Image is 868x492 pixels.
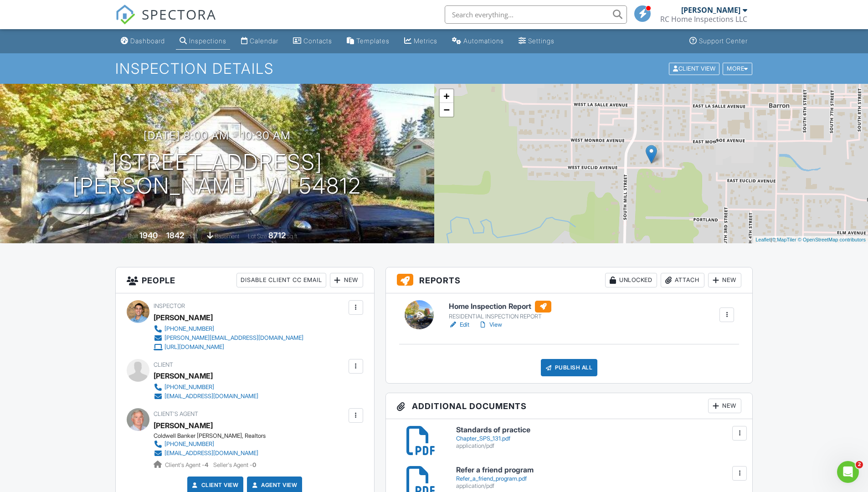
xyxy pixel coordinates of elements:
[798,237,866,242] a: © OpenStreetMap contributors
[154,419,213,432] a: [PERSON_NAME]
[449,320,469,329] a: Edit
[699,37,748,45] div: Support Center
[456,426,742,434] h6: Standards of practice
[772,237,796,242] a: © MapTiler
[165,461,210,468] span: Client's Agent -
[668,65,722,72] a: Client View
[708,399,741,413] div: New
[250,37,278,45] div: Calendar
[708,273,741,287] div: New
[669,62,719,75] div: Client View
[154,432,266,440] div: Coldwell Banker [PERSON_NAME], Realtors
[176,33,230,50] a: Inspections
[117,33,169,50] a: Dashboard
[681,5,740,15] div: [PERSON_NAME]
[142,5,216,24] span: SPECTORA
[287,233,298,240] span: sq.ft.
[237,33,282,50] a: Calendar
[154,392,258,401] a: [EMAIL_ADDRESS][DOMAIN_NAME]
[72,150,361,199] h1: [STREET_ADDRESS] [PERSON_NAME], WI 54812
[448,33,508,50] a: Automations (Basic)
[154,369,213,383] div: [PERSON_NAME]
[164,384,214,391] div: [PHONE_NUMBER]
[236,273,326,287] div: Disable Client CC Email
[386,393,753,419] h3: Additional Documents
[205,461,208,468] strong: 4
[515,33,558,50] a: Settings
[164,325,214,333] div: [PHONE_NUMBER]
[250,481,297,490] a: Agent View
[440,89,453,103] a: Zoom in
[661,273,704,287] div: Attach
[463,37,504,45] div: Automations
[456,466,742,474] h6: Refer a friend program
[115,12,216,31] a: SPECTORA
[449,301,551,321] a: Home Inspection Report RESIDENTIAL INSPECTION REPORT
[449,301,551,313] h6: Home Inspection Report
[755,237,770,242] a: Leaflet
[456,482,742,490] div: application/pdf
[268,231,286,240] div: 8712
[154,311,213,324] div: [PERSON_NAME]
[414,37,437,45] div: Metrics
[139,231,158,240] div: 1940
[116,267,374,293] h3: People
[356,37,390,45] div: Templates
[164,393,258,400] div: [EMAIL_ADDRESS][DOMAIN_NAME]
[190,481,239,490] a: Client View
[128,233,138,240] span: Built
[541,359,598,376] div: Publish All
[154,302,185,309] span: Inspector
[189,37,226,45] div: Inspections
[440,103,453,117] a: Zoom out
[164,343,224,351] div: [URL][DOMAIN_NAME]
[837,461,859,483] iframe: Intercom live chat
[330,273,363,287] div: New
[456,466,742,489] a: Refer a friend program Refer_a_friend_program.pdf application/pdf
[252,461,256,468] strong: 0
[213,461,256,468] span: Seller's Agent -
[456,426,742,449] a: Standards of practice Chapter_SPS_131.pdf application/pdf
[856,461,863,468] span: 2
[154,410,198,417] span: Client's Agent
[115,61,753,77] h1: Inspection Details
[215,233,239,240] span: basement
[164,334,303,342] div: [PERSON_NAME][EMAIL_ADDRESS][DOMAIN_NAME]
[248,233,267,240] span: Lot Size
[164,441,214,448] div: [PHONE_NUMBER]
[289,33,336,50] a: Contacts
[154,383,258,392] a: [PHONE_NUMBER]
[605,273,657,287] div: Unlocked
[154,449,258,458] a: [EMAIL_ADDRESS][DOMAIN_NAME]
[449,313,551,320] div: RESIDENTIAL INSPECTION REPORT
[478,320,502,329] a: View
[456,442,742,450] div: application/pdf
[528,37,555,45] div: Settings
[166,231,184,240] div: 1842
[154,343,303,352] a: [URL][DOMAIN_NAME]
[144,129,291,142] h3: [DATE] 8:00 am - 10:30 am
[723,62,752,75] div: More
[343,33,393,50] a: Templates
[154,333,303,343] a: [PERSON_NAME][EMAIL_ADDRESS][DOMAIN_NAME]
[164,450,258,457] div: [EMAIL_ADDRESS][DOMAIN_NAME]
[154,361,173,368] span: Client
[753,236,868,244] div: |
[154,440,258,449] a: [PHONE_NUMBER]
[445,5,627,24] input: Search everything...
[456,475,742,482] div: Refer_a_friend_program.pdf
[115,5,135,25] img: The Best Home Inspection Software - Spectora
[456,435,742,442] div: Chapter_SPS_131.pdf
[303,37,332,45] div: Contacts
[660,15,747,24] div: RC Home Inspections LLC
[386,267,753,293] h3: Reports
[686,33,751,50] a: Support Center
[130,37,165,45] div: Dashboard
[154,324,303,333] a: [PHONE_NUMBER]
[401,33,441,50] a: Metrics
[185,233,198,240] span: sq. ft.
